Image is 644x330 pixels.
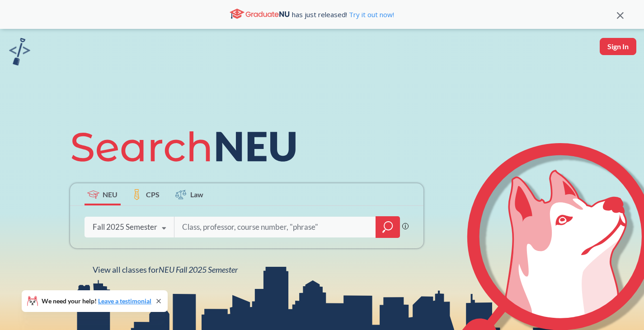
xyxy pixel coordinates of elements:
svg: magnifying glass [382,221,393,233]
span: We need your help! [42,298,151,304]
div: Fall 2025 Semester [93,222,157,232]
span: CPS [146,189,160,200]
a: Try it out now! [347,10,394,19]
img: sandbox logo [9,38,30,65]
span: Law [190,189,203,200]
a: sandbox logo [9,38,30,68]
div: magnifying glass [376,216,400,238]
a: Leave a testimonial [98,297,151,305]
button: Sign In [600,38,636,55]
input: Class, professor, course number, "phrase" [181,218,369,237]
span: has just released! [292,9,394,19]
span: NEU Fall 2025 Semester [159,265,238,274]
span: NEU [103,189,118,200]
span: View all classes for [93,265,238,274]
